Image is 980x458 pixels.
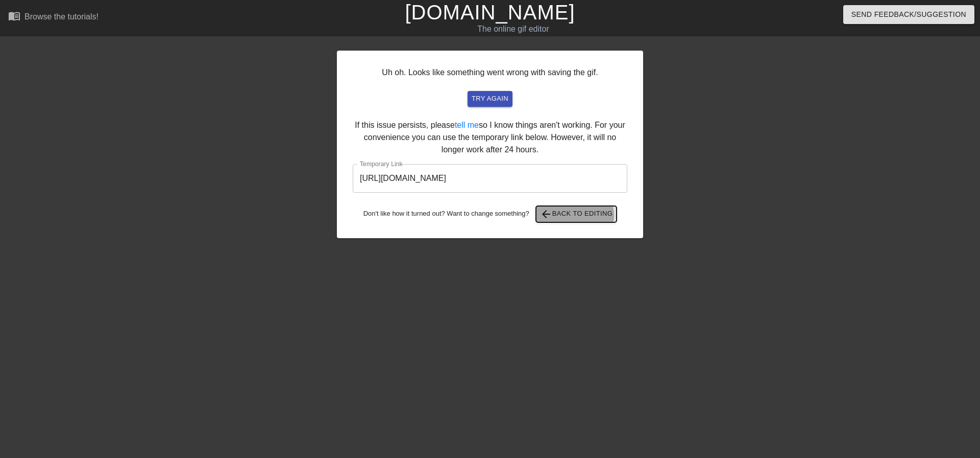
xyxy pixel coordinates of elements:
span: menu_book [8,10,20,22]
div: Browse the tutorials! [24,12,99,21]
div: Uh oh. Looks like something went wrong with saving the gif. If this issue persists, please so I k... [337,51,643,238]
div: The online gif editor [332,23,695,35]
a: [DOMAIN_NAME] [405,1,575,24]
span: arrow_back [540,208,552,220]
a: Browse the tutorials! [8,10,99,26]
span: Send Feedback/Suggestion [851,8,966,21]
button: try again [468,91,512,107]
div: Don't like how it turned out? Want to change something? [353,206,627,222]
a: tell me [455,121,479,129]
button: Send Feedback/Suggestion [843,5,974,24]
span: try again [472,93,508,105]
span: Back to Editing [540,208,613,220]
input: bare [353,164,627,193]
button: Back to Editing [536,206,617,222]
